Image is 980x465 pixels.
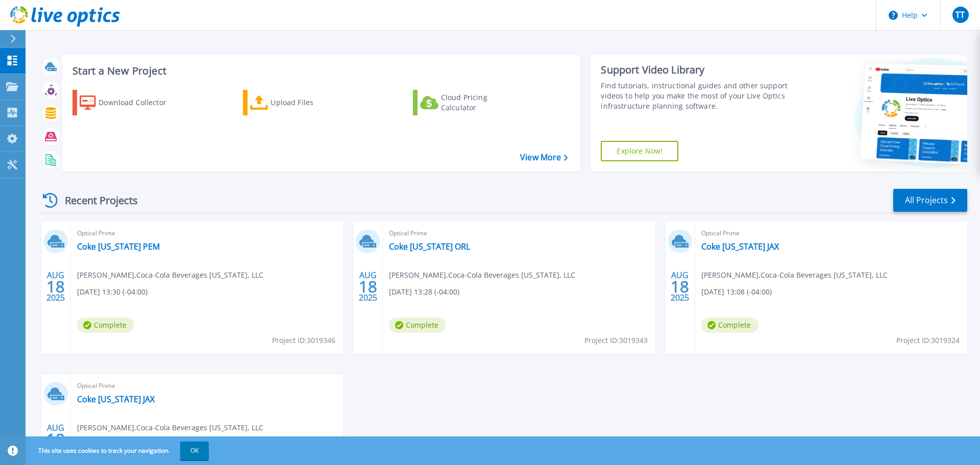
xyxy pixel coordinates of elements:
span: Optical Prime [77,380,337,391]
h3: Start a New Project [72,65,568,77]
span: Optical Prime [389,228,649,239]
a: Coke [US_STATE] JAX [77,394,155,404]
div: Recent Projects [39,188,152,213]
span: [DATE] 13:08 (-04:00) [701,286,772,298]
span: [DATE] 13:28 (-04:00) [389,286,459,298]
span: Complete [389,317,446,333]
a: Download Collector [72,90,186,115]
span: Project ID: 3019324 [896,335,960,346]
a: Coke [US_STATE] ORL [389,241,470,252]
span: TT [955,11,965,19]
span: 18 [359,282,377,291]
span: [PERSON_NAME] , Coca-Cola Beverages [US_STATE], LLC [77,270,263,281]
span: Complete [701,317,758,333]
span: Optical Prime [701,228,961,239]
span: Project ID: 3019346 [272,335,335,346]
div: AUG 2025 [46,421,65,458]
a: View More [520,153,568,162]
span: [PERSON_NAME] , Coca-Cola Beverages [US_STATE], LLC [389,270,575,281]
a: Cloud Pricing Calculator [413,90,527,115]
div: Download Collector [99,92,180,113]
a: Explore Now! [601,141,678,161]
span: 18 [671,282,689,291]
div: Cloud Pricing Calculator [441,92,523,113]
button: OK [180,442,209,460]
div: Find tutorials, instructional guides and other support videos to help you make the most of your L... [601,81,793,111]
span: 18 [46,435,65,444]
span: [DATE] 13:30 (-04:00) [77,286,148,298]
a: All Projects [893,189,967,212]
span: Project ID: 3019343 [584,335,648,346]
span: Complete [77,317,134,333]
span: [PERSON_NAME] , Coca-Cola Beverages [US_STATE], LLC [77,422,263,433]
div: AUG 2025 [670,268,690,305]
span: [PERSON_NAME] , Coca-Cola Beverages [US_STATE], LLC [701,270,888,281]
span: This site uses cookies to track your navigation. [28,442,209,460]
div: Upload Files [271,92,352,113]
div: AUG 2025 [46,268,65,305]
a: Upload Files [243,90,357,115]
span: Optical Prime [77,228,337,239]
a: Coke [US_STATE] JAX [701,241,779,252]
a: Coke [US_STATE] PEM [77,241,160,252]
div: AUG 2025 [358,268,378,305]
div: Support Video Library [601,63,793,77]
span: 18 [46,282,65,291]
